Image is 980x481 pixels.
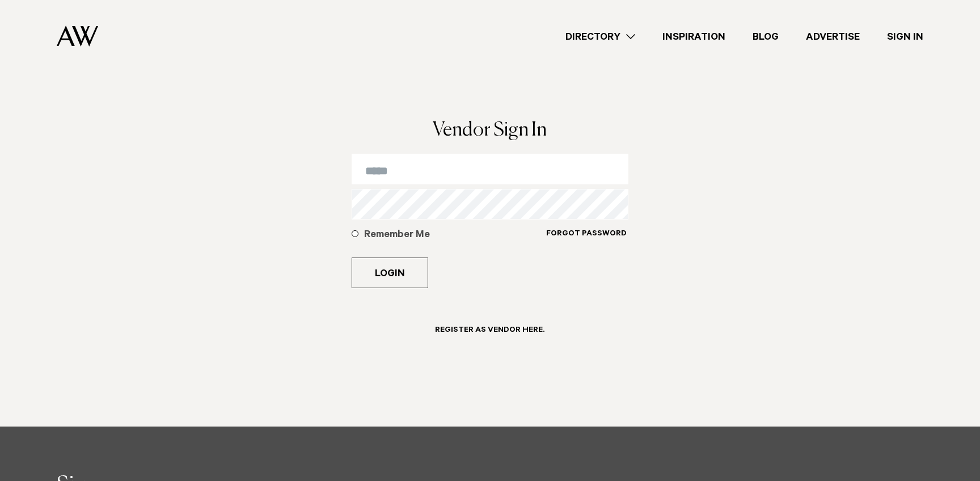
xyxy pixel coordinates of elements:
[352,258,428,288] button: Login
[873,29,937,44] a: Sign In
[552,29,649,44] a: Directory
[649,29,739,44] a: Inspiration
[352,121,628,140] h1: Vendor Sign In
[792,29,873,44] a: Advertise
[546,229,627,253] a: Forgot Password
[435,326,544,336] h6: Register as Vendor here.
[739,29,792,44] a: Blog
[546,229,627,240] h6: Forgot Password
[57,26,98,47] img: Auckland Weddings Logo
[364,229,546,242] h5: Remember Me
[421,315,558,352] a: Register as Vendor here.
